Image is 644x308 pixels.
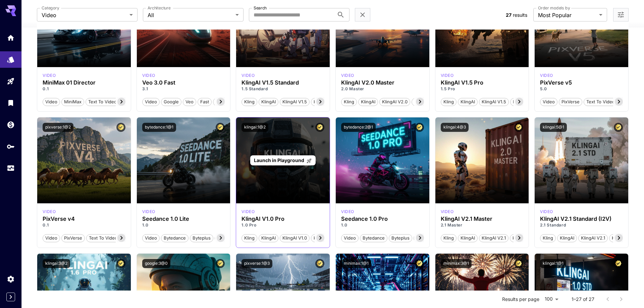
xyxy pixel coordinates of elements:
[280,235,309,242] span: KlingAI v1.0
[43,80,125,86] div: MiniMax 01 Director
[241,80,324,86] h3: KlingAI V1.5 Standard
[241,209,255,215] div: klingai_1_0_pro
[341,97,357,106] button: Kling
[143,99,159,105] span: Video
[358,97,378,106] button: KlingAI
[43,216,125,222] h3: PixVerse v4
[315,123,324,132] button: Certified Model – Vetted for best performance and includes a commercial license.
[7,275,15,283] div: Settings
[441,222,524,228] p: 2.1 Master
[183,97,196,106] button: Veo
[540,216,623,222] div: KlingAI V2.1 Standard (I2V)
[259,235,278,242] span: KlingAI
[572,296,594,303] p: 1–27 of 27
[241,259,272,268] button: pixverse:1@3
[502,296,539,303] p: Results per page
[6,293,15,301] div: Expand sidebar
[359,11,367,19] button: Clear filters (1)
[216,123,225,132] button: Certified Model – Vetted for best performance and includes a commercial license.
[441,259,472,268] button: minimax:3@1
[143,235,159,242] span: Video
[441,209,454,215] p: video
[241,222,324,228] p: 1.0 Pro
[441,80,524,86] div: KlingAI V1.5 Pro
[254,157,304,163] span: Launch in Playground
[241,234,257,242] button: Kling
[190,234,213,242] button: Byteplus
[216,259,225,268] button: Certified Model – Vetted for best performance and includes a commercial license.
[254,5,267,11] label: Search
[148,5,170,11] label: Architecture
[341,259,371,268] button: minimax:1@1
[584,99,617,105] span: Text To Video
[540,99,557,105] span: Video
[540,234,556,242] button: Kling
[142,259,170,268] button: google:3@0
[242,235,257,242] span: Kling
[441,234,457,242] button: Kling
[341,80,424,86] h3: KlingAI V2.0 Master
[441,72,454,79] p: video
[43,72,56,79] div: minimax_01_director
[43,123,73,132] button: pixverse:1@2
[559,99,582,105] span: PixVerse
[7,55,15,64] div: Models
[540,80,623,86] div: PixVerse v5
[540,72,553,79] div: pixverse_v5
[198,99,211,105] span: Fast
[540,209,553,215] div: klingai_2_1_std
[161,99,181,105] span: Google
[142,222,225,228] p: 1.0
[511,99,548,105] span: KlingAI v1.5 Pro
[7,142,15,151] div: API Keys
[43,72,56,79] p: video
[142,80,225,86] h3: Veo 3.0 Fast
[259,97,278,106] button: KlingAI
[7,99,15,107] div: Library
[241,209,255,215] p: video
[142,234,160,242] button: Video
[43,209,56,215] p: video
[43,234,60,242] button: Video
[142,72,155,79] div: google_veo_3_fast
[540,259,566,268] button: klingai:1@1
[458,97,478,106] button: KlingAI
[341,99,357,105] span: Kling
[360,234,387,242] button: Bytedance
[250,155,316,166] a: Launch in Playground
[43,259,70,268] button: klingai:3@2
[280,234,310,242] button: KlingAI v1.0
[241,86,324,92] p: 1.5 Standard
[241,123,268,132] button: klingai:1@2
[415,123,424,132] button: Certified Model – Vetted for best performance and includes a commercial license.
[215,234,248,242] button: Seedance 1.0
[241,72,255,79] div: klingai_1_5_std
[441,235,456,242] span: Kling
[557,234,577,242] button: KlingAI
[311,97,361,106] button: KlingAI v1.5 Standard
[43,97,60,106] button: Video
[458,99,477,105] span: KlingAI
[557,235,577,242] span: KlingAI
[510,97,548,106] button: KlingAI v1.5 Pro
[341,234,359,242] button: Video
[415,259,424,268] button: Certified Model – Vetted for best performance and includes a commercial license.
[61,97,84,106] button: MiniMax
[617,11,625,19] button: Open more filters
[43,99,60,105] span: Video
[579,235,607,242] span: KlingAI v2.1
[43,222,125,228] p: 0.1
[341,72,354,79] div: klingai_2_1_master
[389,235,412,242] span: Byteplus
[578,234,608,242] button: KlingAI v2.1
[142,216,225,222] div: Seedance 1.0 Lite
[213,99,240,105] span: Veo 3 Fast
[540,97,557,106] button: Video
[213,97,240,106] button: Veo 3 Fast
[479,97,509,106] button: KlingAI v1.5
[412,99,458,105] span: KlingAI v2.0 Master
[341,123,376,132] button: bytedance:2@1
[341,86,424,92] p: 2.0 Master
[514,123,523,132] button: Certified Model – Vetted for best performance and includes a commercial license.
